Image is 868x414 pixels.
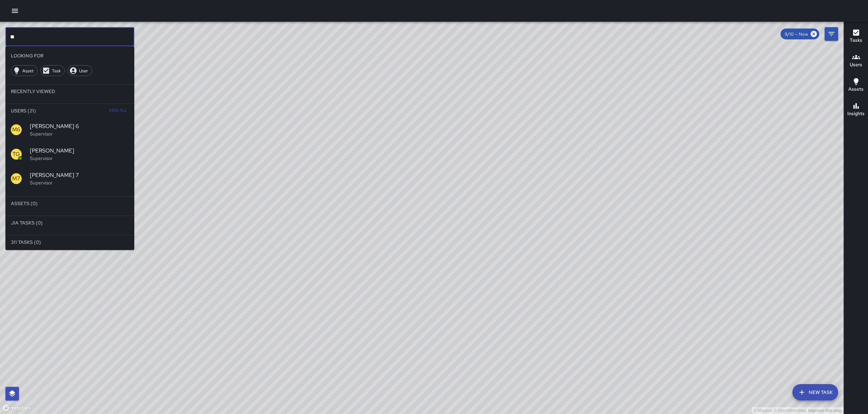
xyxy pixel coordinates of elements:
[5,166,134,191] div: M7[PERSON_NAME] 7Supervisor
[781,31,812,37] span: 9/10 — Now
[109,105,127,116] span: View All
[12,175,20,183] p: M7
[844,49,868,73] button: Users
[30,179,129,186] p: Supervisor
[40,65,65,76] div: Task
[5,235,134,249] li: 311 Tasks (0)
[30,130,129,137] p: Supervisor
[825,27,838,41] button: Filters
[13,150,20,158] p: TG
[30,155,129,162] p: Supervisor
[48,68,64,74] span: Task
[107,104,129,118] button: View All
[5,216,134,230] li: Jia Tasks (0)
[850,37,862,44] h6: Tasks
[847,110,865,118] h6: Insights
[5,197,134,210] li: Assets (0)
[11,65,38,76] div: Asset
[67,65,92,76] div: User
[19,68,37,74] span: Asset
[30,147,129,155] span: [PERSON_NAME]
[844,73,868,98] button: Assets
[30,122,129,130] span: [PERSON_NAME] 6
[850,61,862,69] h6: Users
[5,142,134,166] div: TG[PERSON_NAME]Supervisor
[5,85,134,98] li: Recently Viewed
[844,98,868,122] button: Insights
[844,24,868,49] button: Tasks
[30,171,129,179] span: [PERSON_NAME] 7
[792,384,838,400] button: New Task
[848,86,864,93] h6: Assets
[12,126,20,134] p: M6
[75,68,92,74] span: User
[5,49,134,62] li: Looking For
[5,118,134,142] div: M6[PERSON_NAME] 6Supervisor
[781,29,819,39] div: 9/10 — Now
[5,104,134,118] li: Users (21)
